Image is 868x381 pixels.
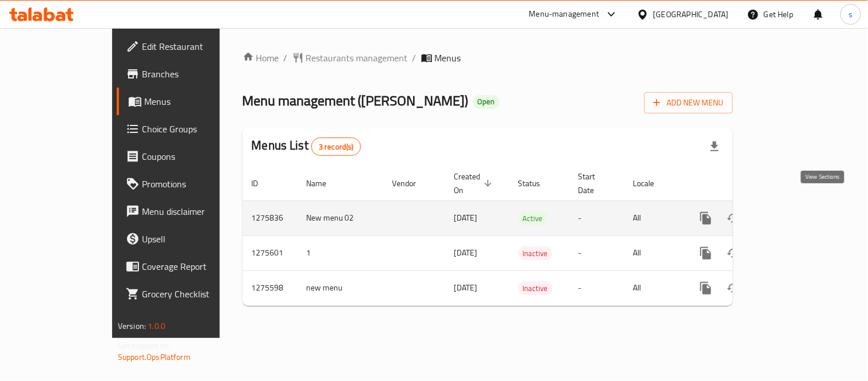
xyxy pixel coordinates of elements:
[243,51,733,65] nav: breadcrumb
[142,287,248,301] span: Grocery Checklist
[144,95,248,108] span: Menus
[142,150,248,163] span: Coupons
[413,51,417,65] li: /
[148,319,165,333] span: 1.0.0
[298,270,383,305] td: new menu
[298,201,383,235] td: New menu 02
[653,96,724,110] span: Add New Menu
[142,122,248,136] span: Choice Groups
[118,349,191,364] a: Support.OpsPlatform
[454,280,478,295] span: [DATE]
[292,51,408,65] a: Restaurants management
[849,8,853,21] span: s
[473,97,500,107] span: Open
[252,137,361,156] h2: Menus List
[518,281,553,295] div: Inactive
[243,201,298,235] td: 1275836
[454,170,496,197] span: Created On
[306,51,408,65] span: Restaurants management
[653,8,729,21] div: [GEOGRAPHIC_DATA]
[252,176,274,190] span: ID
[118,319,146,333] span: Version:
[692,274,720,302] button: more
[142,205,248,218] span: Menu disclaimer
[720,239,747,267] button: Change Status
[454,245,478,260] span: [DATE]
[243,166,811,306] table: enhanced table
[518,282,553,295] span: Inactive
[578,170,611,197] span: Start Date
[142,260,248,273] span: Coverage Report
[311,138,361,156] div: Total records count
[243,235,298,270] td: 1275601
[518,176,556,190] span: Status
[701,133,728,160] div: Export file
[454,210,478,225] span: [DATE]
[117,170,257,198] a: Promotions
[683,166,811,201] th: Actions
[473,95,500,109] div: Open
[569,270,624,305] td: -
[142,177,248,191] span: Promotions
[307,176,342,190] span: Name
[142,40,248,53] span: Edit Restaurant
[243,270,298,305] td: 1275598
[284,51,288,65] li: /
[142,232,248,246] span: Upsell
[624,235,683,270] td: All
[117,280,257,308] a: Grocery Checklist
[692,239,720,267] button: more
[117,88,257,115] a: Menus
[569,201,624,235] td: -
[624,201,683,235] td: All
[117,115,257,143] a: Choice Groups
[117,253,257,280] a: Coverage Report
[393,176,431,190] span: Vendor
[117,225,257,253] a: Upsell
[243,88,469,113] span: Menu management ( [PERSON_NAME] )
[117,33,257,60] a: Edit Restaurant
[720,274,747,302] button: Change Status
[518,246,553,260] div: Inactive
[298,235,383,270] td: 1
[529,7,600,21] div: Menu-management
[569,235,624,270] td: -
[518,212,548,225] span: Active
[243,51,279,65] a: Home
[117,143,257,170] a: Coupons
[644,92,733,113] button: Add New Menu
[624,270,683,305] td: All
[518,211,548,225] div: Active
[117,60,257,88] a: Branches
[692,205,720,232] button: more
[117,198,257,225] a: Menu disclaimer
[435,51,461,65] span: Menus
[142,67,248,81] span: Branches
[633,176,669,190] span: Locale
[518,247,553,260] span: Inactive
[118,338,171,353] span: Get support on:
[312,142,360,152] span: 3 record(s)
